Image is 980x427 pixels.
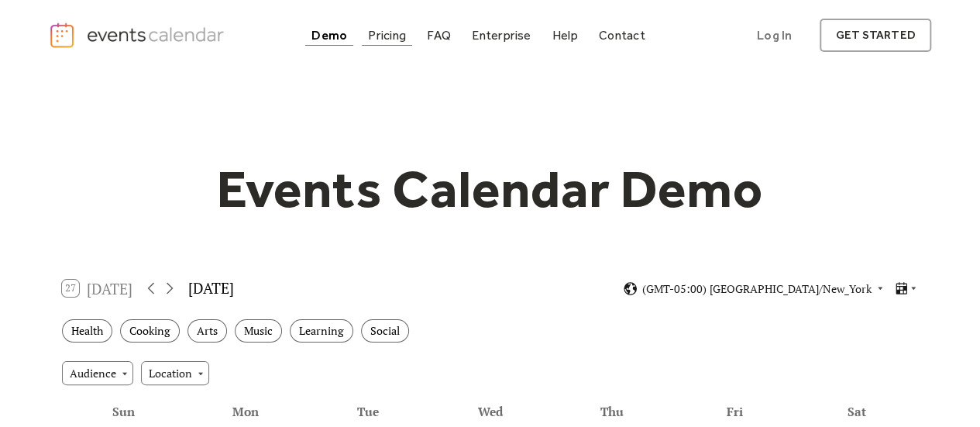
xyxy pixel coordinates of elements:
[820,19,930,52] a: get started
[472,31,531,40] div: Enterprise
[552,31,578,40] div: Help
[311,31,347,40] div: Demo
[368,31,406,40] div: Pricing
[599,31,645,40] div: Contact
[49,22,228,50] a: home
[421,25,457,46] a: FAQ
[362,25,412,46] a: Pricing
[193,157,788,221] h1: Events Calendar Demo
[305,25,353,46] a: Demo
[546,25,584,46] a: Help
[741,19,807,52] a: Log In
[593,25,652,46] a: Contact
[427,31,451,40] div: FAQ
[466,25,537,46] a: Enterprise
